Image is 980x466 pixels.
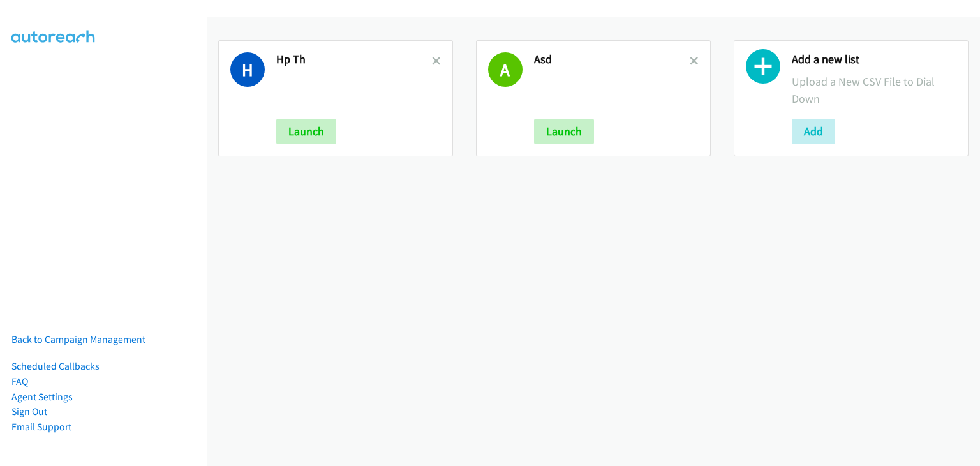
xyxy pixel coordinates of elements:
[230,52,265,87] h1: H
[276,119,336,144] button: Launch
[792,73,956,107] p: Upload a New CSV File to Dial Down
[11,333,145,345] a: Back to Campaign Management
[488,52,523,87] h1: A
[11,360,100,372] a: Scheduled Callbacks
[11,391,73,403] a: Agent Settings
[534,52,690,67] h2: Asd
[11,421,71,433] a: Email Support
[534,119,594,144] button: Launch
[276,52,432,67] h2: Hp Th
[11,375,28,387] a: FAQ
[792,52,956,67] h2: Add a new list
[792,119,835,144] button: Add
[11,405,47,417] a: Sign Out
